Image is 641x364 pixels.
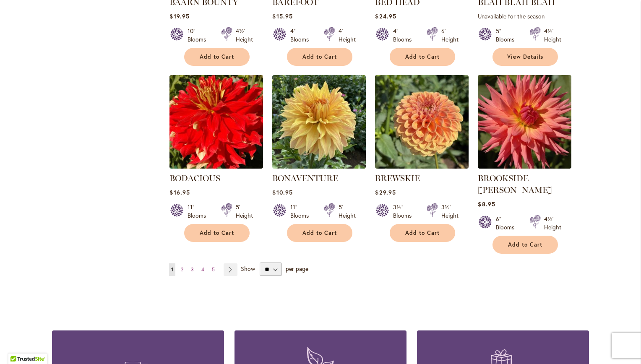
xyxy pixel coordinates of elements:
img: Bonaventure [272,75,366,169]
span: 3 [191,266,194,273]
button: Add to Cart [184,224,250,242]
button: Add to Cart [287,48,352,66]
span: $10.95 [272,188,292,196]
a: BREWSKIE [375,162,469,170]
div: 4½' Height [544,215,561,231]
div: 5' Height [339,203,356,220]
div: 10" Blooms [188,27,211,44]
img: BROOKSIDE CHERI [478,75,571,169]
div: 4½' Height [236,27,253,44]
div: 6" Blooms [496,215,519,231]
span: $8.95 [478,200,495,208]
a: 4 [199,263,206,276]
span: Add to Cart [508,241,542,248]
span: per page [286,265,308,273]
p: Unavailable for the season [478,12,571,20]
span: Add to Cart [200,229,234,237]
div: 5" Blooms [496,27,519,44]
span: $16.95 [169,188,190,196]
div: 3½" Blooms [393,203,417,220]
button: Add to Cart [492,236,558,254]
span: Show [241,265,255,273]
span: 1 [171,266,173,273]
div: 3½' Height [441,203,459,220]
span: 2 [181,266,183,273]
div: 6' Height [441,27,459,44]
span: $15.95 [272,12,292,20]
div: 4½' Height [544,27,561,44]
a: BROOKSIDE [PERSON_NAME] [478,173,552,195]
span: Add to Cart [405,53,440,60]
a: 5 [210,263,217,276]
div: 4' Height [339,27,356,44]
img: BREWSKIE [375,75,469,169]
div: 4" Blooms [393,27,417,44]
a: 2 [179,263,185,276]
div: 4" Blooms [290,27,314,44]
span: 5 [212,266,215,273]
div: 11" Blooms [188,203,211,220]
span: Add to Cart [302,53,337,60]
button: Add to Cart [287,224,352,242]
span: $24.95 [375,12,396,20]
a: BODACIOUS [169,162,263,170]
div: 5' Height [236,203,253,220]
button: Add to Cart [390,48,455,66]
a: Bonaventure [272,162,366,170]
a: BREWSKIE [375,173,420,183]
span: 4 [201,266,204,273]
span: Add to Cart [302,229,337,237]
span: Add to Cart [405,229,440,237]
a: View Details [492,48,558,66]
span: Add to Cart [200,53,234,60]
a: 3 [189,263,196,276]
a: BROOKSIDE CHERI [478,162,571,170]
a: BODACIOUS [169,173,220,183]
span: $29.95 [375,188,396,196]
a: BONAVENTURE [272,173,338,183]
img: BODACIOUS [169,75,263,169]
span: $19.95 [169,12,189,20]
span: View Details [507,53,543,60]
div: 11" Blooms [290,203,314,220]
iframe: Launch Accessibility Center [6,334,30,358]
button: Add to Cart [184,48,250,66]
button: Add to Cart [390,224,455,242]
